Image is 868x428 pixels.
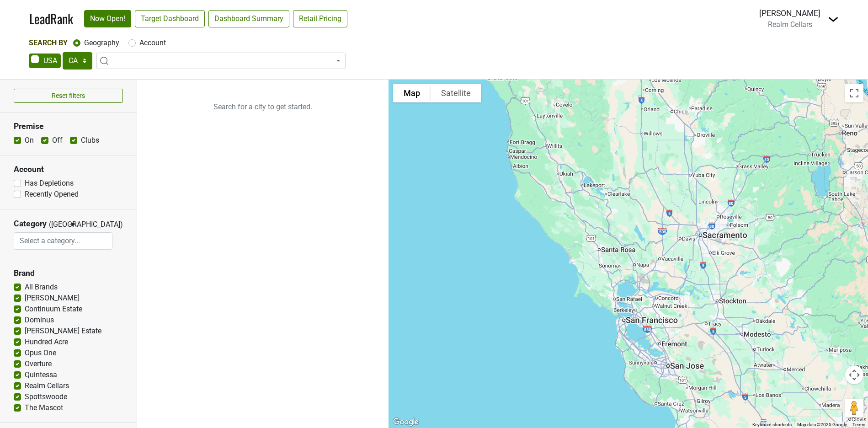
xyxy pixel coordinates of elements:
[759,7,820,19] div: [PERSON_NAME]
[139,37,166,48] label: Account
[25,402,63,413] label: The Mascot
[25,348,56,358] label: Opus One
[25,135,34,146] label: On
[81,135,99,146] label: Clubs
[14,165,123,174] h3: Account
[135,10,205,27] a: Target Dashboard
[25,369,57,380] label: Quintessa
[84,37,119,48] label: Geography
[25,358,52,369] label: Overture
[29,38,68,47] span: Search By
[431,84,481,102] button: Show satellite imagery
[69,220,76,229] span: ▼
[25,293,80,304] label: [PERSON_NAME]
[49,219,67,232] span: ([GEOGRAPHIC_DATA])
[84,10,131,27] a: Now Open!
[25,337,68,348] label: Hundred Acre
[828,14,839,25] img: Dropdown Menu
[137,80,389,134] p: Search for a city to get started.
[768,20,812,29] span: Realm Cellars
[797,422,847,427] span: Map data ©2025 Google
[25,282,58,293] label: All Brands
[391,416,421,428] img: Google
[25,326,101,337] label: [PERSON_NAME] Estate
[393,84,431,102] button: Show street map
[29,9,73,28] a: LeadRank
[25,178,74,189] label: Has Depletions
[25,304,82,315] label: Continuum Estate
[845,399,863,417] button: Drag Pegman onto the map to open Street View
[25,391,67,402] label: Spottswoode
[25,189,79,200] label: Recently Opened
[14,268,123,278] h3: Brand
[852,422,865,427] a: Terms (opens in new tab)
[14,219,47,229] h3: Category
[845,84,863,102] button: Toggle fullscreen view
[845,366,863,384] button: Map camera controls
[208,10,289,27] a: Dashboard Summary
[391,416,421,428] a: Open this area in Google Maps (opens a new window)
[14,89,123,103] button: Reset filters
[25,315,54,326] label: Dominus
[293,10,347,27] a: Retail Pricing
[752,422,792,428] button: Keyboard shortcuts
[14,122,123,131] h3: Premise
[25,380,69,391] label: Realm Cellars
[52,135,63,146] label: Off
[14,232,112,250] input: Select a category...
